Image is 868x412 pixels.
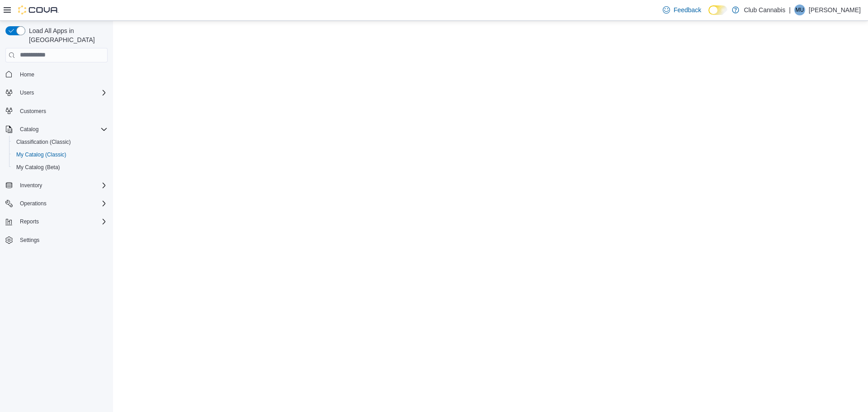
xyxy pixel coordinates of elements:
button: Settings [2,233,111,246]
a: Home [16,69,38,80]
span: My Catalog (Beta) [16,164,60,171]
a: My Catalog (Classic) [13,149,70,160]
span: Users [20,89,34,96]
a: Settings [16,235,43,246]
a: Feedback [659,1,705,19]
span: My Catalog (Classic) [13,149,108,160]
button: Reports [16,216,42,227]
button: Operations [16,198,50,209]
span: Catalog [16,124,108,135]
span: Inventory [16,180,108,191]
span: My Catalog (Classic) [16,151,66,158]
a: Customers [16,106,50,117]
span: Load All Apps in [GEOGRAPHIC_DATA] [25,26,108,44]
span: Settings [16,234,108,246]
span: Home [20,71,34,78]
img: Cova [18,5,59,14]
input: Dark Mode [708,5,727,15]
button: Customers [2,104,111,118]
span: My Catalog (Beta) [13,162,108,173]
a: Classification (Classic) [13,137,75,147]
button: Classification (Classic) [9,136,111,148]
span: Reports [16,216,108,227]
span: Reports [20,218,39,225]
button: Inventory [2,179,111,192]
button: My Catalog (Beta) [9,161,111,174]
button: My Catalog (Classic) [9,148,111,161]
span: Operations [20,200,47,207]
a: My Catalog (Beta) [13,162,64,173]
button: Inventory [16,180,46,191]
span: Catalog [20,126,38,133]
button: Reports [2,215,111,228]
p: [PERSON_NAME] [809,5,861,15]
span: MU [796,5,804,15]
span: Classification (Classic) [13,137,108,147]
p: Club Cannabis [744,5,785,15]
button: Home [2,68,111,81]
nav: Complex example [5,64,108,270]
span: Inventory [20,182,42,189]
span: Customers [16,105,108,117]
p: | [789,5,791,15]
span: Settings [20,237,39,244]
button: Users [2,86,111,99]
button: Operations [2,197,111,210]
span: Classification (Classic) [16,138,71,146]
button: Catalog [2,123,111,136]
button: Catalog [16,124,42,135]
span: Customers [20,108,46,115]
button: Users [16,87,38,98]
span: Feedback [674,5,701,14]
span: Home [16,69,108,80]
span: Operations [16,198,108,209]
span: Users [16,87,108,98]
div: Mavis Upson [794,5,805,15]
